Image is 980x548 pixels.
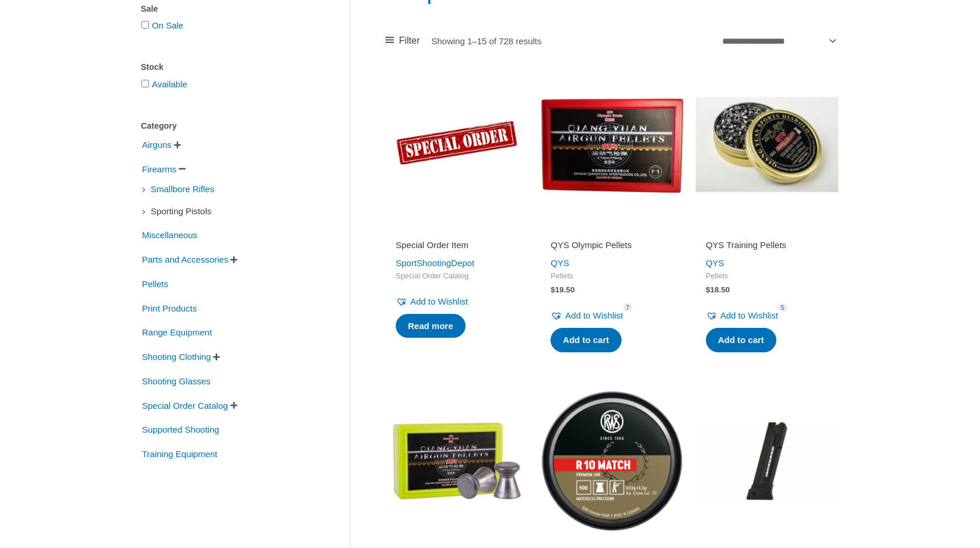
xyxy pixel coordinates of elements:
span: Supported Shooting [141,420,221,440]
img: RWS R10 Match [540,389,683,532]
div: Category [141,118,315,135]
bdi: 19.50 [551,285,574,294]
a: Range Equipment [141,327,213,337]
h2: QYS Olympic Pellets [551,239,673,251]
span: Parts and Accessories [141,250,229,270]
a: QYS [551,258,569,268]
iframe: Customer reviews powered by Trustpilot [551,223,673,237]
a: QYS Olympic Pellets [551,239,673,255]
a: Add to cart: “QYS Olympic Pellets” [551,328,621,352]
h2: QYS Training Pellets [706,239,828,251]
a: Add to Wishlist [706,307,778,324]
a: Smallbore Rifles [150,183,215,193]
img: QYS Training Pellets [695,73,839,216]
a: Parts and Accessories [141,254,229,264]
img: Special Order Item [385,73,528,216]
select: Shop order [718,31,839,51]
a: QYS [706,258,725,268]
a: Add to Wishlist [396,294,468,310]
span: Special Order Catalog [141,396,229,416]
img: QYS Match Pellets [385,389,528,532]
span: Add to Wishlist [720,310,778,320]
a: Supported Shooting [141,424,221,434]
a: Filter [385,32,420,50]
a: Add to cart: “QYS Training Pellets” [706,328,776,352]
p: Showing 1–15 of 728 results [431,37,541,45]
div: Sale [141,1,315,17]
iframe: Customer reviews powered by Trustpilot [706,223,828,237]
a: Pellets [141,278,169,288]
a: Special Order Catalog [141,399,229,409]
span:  [174,141,181,149]
span: Print Products [141,299,198,319]
a: Firearms [141,164,177,174]
span: Smallbore Rifles [150,179,215,199]
span: Shooting Clothing [141,347,212,367]
span: Sporting Pistols [150,201,212,221]
span: Filter [399,32,420,50]
span: Miscellaneous [141,225,198,245]
a: Miscellaneous [141,229,198,239]
bdi: 18.50 [706,285,730,294]
span: Firearms [141,160,177,179]
span:  [230,256,237,264]
a: Sporting Pistols [150,205,212,215]
a: Special Order Item [396,239,518,255]
a: Add to Wishlist [551,307,623,324]
span: 7 [623,303,633,312]
span: Airguns [141,135,173,155]
a: Shooting Clothing [141,351,212,361]
iframe: Customer reviews powered by Trustpilot [396,223,518,237]
a: SportShootingDepot [396,258,474,268]
span: Pellets [141,274,169,294]
input: On Sale [141,21,149,29]
a: Read more about “Special Order Item” [396,314,466,338]
a: Airguns [141,139,173,149]
div: Stock [141,59,315,76]
span:  [179,165,186,173]
span: Shooting Glasses [141,372,212,391]
span: 5 [778,303,787,312]
span: $ [706,285,711,294]
img: X-Esse 10 Shot Magazine [695,389,839,532]
span: Pellets [706,271,828,281]
a: QYS Training Pellets [706,239,828,255]
a: Available [152,79,187,89]
span: Pellets [551,271,673,281]
span: Add to Wishlist [410,296,468,306]
a: Shooting Glasses [141,376,212,386]
a: On Sale [152,20,183,30]
a: Training Equipment [141,448,219,458]
span: Training Equipment [141,444,219,464]
span: Range Equipment [141,323,213,342]
span:  [230,401,237,409]
span: $ [551,285,555,294]
span: Add to Wishlist [565,310,623,320]
span:  [213,353,220,361]
span: Special Order Catalog [396,271,518,281]
h2: Special Order Item [396,239,518,251]
input: Available [141,80,149,87]
a: Print Products [141,302,198,312]
img: QYS Olympic Pellets [540,73,683,216]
